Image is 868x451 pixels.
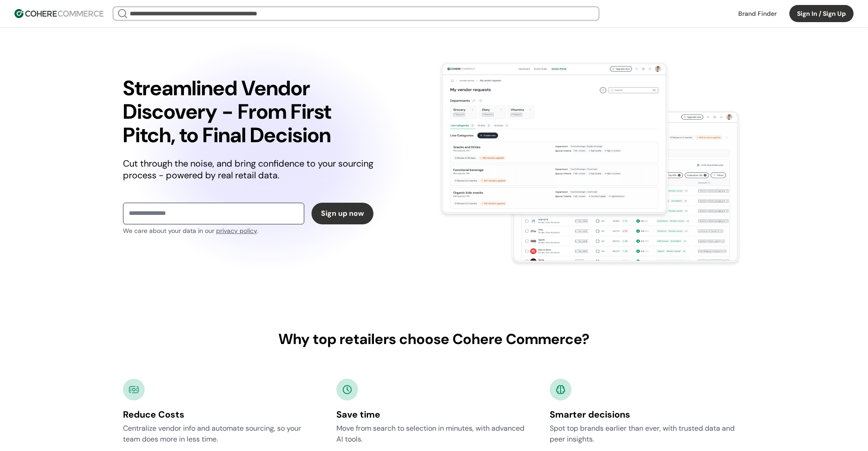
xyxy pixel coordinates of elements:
[336,408,532,421] div: Save time
[123,226,373,236] div: We care about your data in our .
[789,5,854,22] button: Sign In / Sign Up
[123,328,745,350] div: Why top retailers choose Cohere Commerce?
[123,76,373,147] div: Streamlined Vendor Discovery - From First Pitch, to Final Decision
[311,203,373,224] button: Sign up now
[336,423,532,445] div: Move from search to selection in minutes, with advanced AI tools.
[550,423,745,445] div: Spot top brands earlier than ever, with trusted data and peer insights.
[123,408,318,421] div: Reduce Costs
[550,408,745,421] div: Smarter decisions
[123,423,318,445] div: Centralize vendor info and automate sourcing, so your team does more in less time.
[216,227,257,235] a: privacy policy
[14,9,104,18] img: Cohere Logo
[123,158,373,181] div: Cut through the noise, and bring confidence to your sourcing process - powered by real retail data.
